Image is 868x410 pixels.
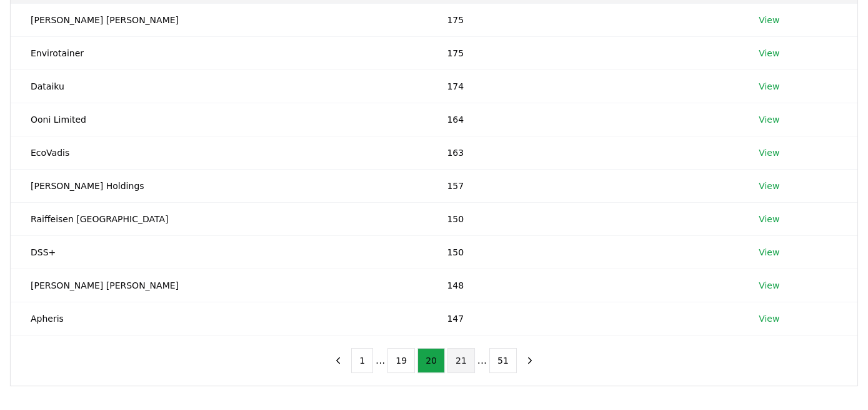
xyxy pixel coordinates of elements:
button: 21 [447,348,475,373]
a: View [759,246,779,259]
td: Raiffeisen [GEOGRAPHIC_DATA] [11,202,427,235]
li: ... [376,353,385,368]
button: 20 [417,348,445,373]
td: 175 [427,36,739,69]
td: [PERSON_NAME] [PERSON_NAME] [11,3,427,36]
td: Ooni Limited [11,103,427,136]
a: View [759,80,779,93]
td: 163 [427,136,739,169]
td: [PERSON_NAME] [PERSON_NAME] [11,269,427,302]
button: 1 [351,348,373,373]
td: 164 [427,103,739,136]
td: 150 [427,235,739,269]
td: DSS+ [11,235,427,269]
a: View [759,180,779,192]
button: 19 [387,348,415,373]
a: View [759,47,779,59]
td: 147 [427,302,739,335]
button: previous page [327,348,349,373]
a: View [759,14,779,26]
td: 174 [427,69,739,103]
a: View [759,113,779,126]
td: Apheris [11,302,427,335]
td: Envirotainer [11,36,427,69]
a: View [759,279,779,292]
button: next page [519,348,541,373]
a: View [759,146,779,159]
td: EcoVadis [11,136,427,169]
a: View [759,213,779,225]
td: Dataiku [11,69,427,103]
td: 157 [427,169,739,202]
td: 175 [427,3,739,36]
td: [PERSON_NAME] Holdings [11,169,427,202]
li: ... [477,353,487,368]
a: View [759,312,779,325]
button: 51 [489,348,517,373]
td: 150 [427,202,739,235]
td: 148 [427,269,739,302]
